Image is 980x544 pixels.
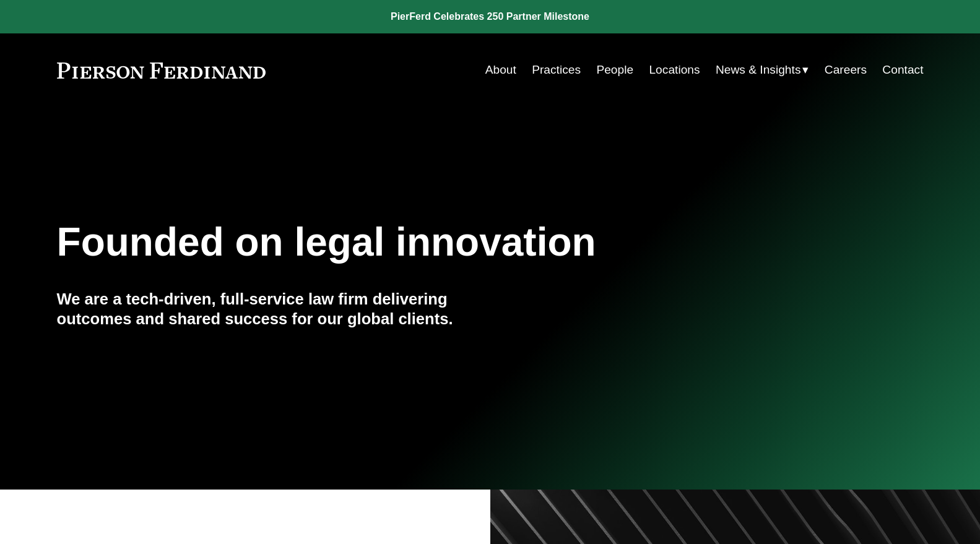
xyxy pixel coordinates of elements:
span: News & Insights [716,59,801,81]
a: Locations [649,58,700,82]
a: People [596,58,633,82]
a: Practices [532,58,581,82]
a: About [485,58,516,82]
a: Careers [825,58,867,82]
a: folder dropdown [716,58,809,82]
a: Contact [882,58,923,82]
h1: Founded on legal innovation [57,220,779,265]
h4: We are a tech-driven, full-service law firm delivering outcomes and shared success for our global... [57,289,490,329]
